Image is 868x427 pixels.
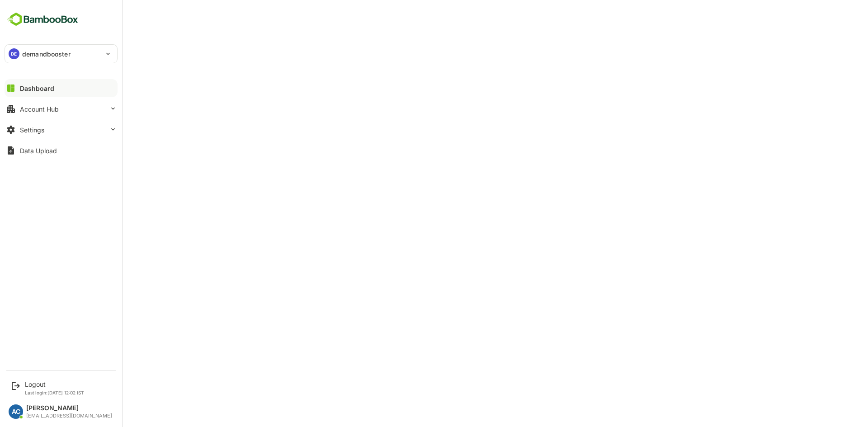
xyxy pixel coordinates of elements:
[26,404,112,412] div: [PERSON_NAME]
[25,390,84,395] p: Last login: [DATE] 12:02 IST
[26,413,112,419] div: [EMAIL_ADDRESS][DOMAIN_NAME]
[9,404,23,419] div: AC
[9,48,19,59] div: DE
[5,100,118,118] button: Account Hub
[20,84,54,92] div: Dashboard
[5,141,118,160] button: Data Upload
[25,380,84,388] div: Logout
[5,45,117,63] div: DEdemandbooster
[5,11,81,28] img: BambooboxFullLogoMark.5f36c76dfaba33ec1ec1367b70bb1252.svg
[5,79,118,97] button: Dashboard
[20,126,44,134] div: Settings
[22,49,71,59] p: demandbooster
[20,147,57,155] div: Data Upload
[5,121,118,139] button: Settings
[20,105,59,113] div: Account Hub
